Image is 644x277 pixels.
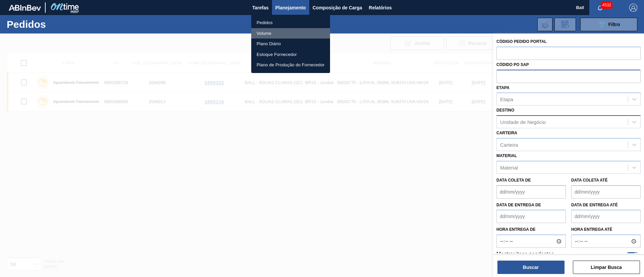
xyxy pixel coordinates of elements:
[251,28,330,39] a: Volume
[251,39,330,49] a: Plano Diário
[251,49,330,60] a: Estoque Fornecedor
[251,60,330,70] a: Plano de Produção do Fornecedor
[251,17,330,28] a: Pedidos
